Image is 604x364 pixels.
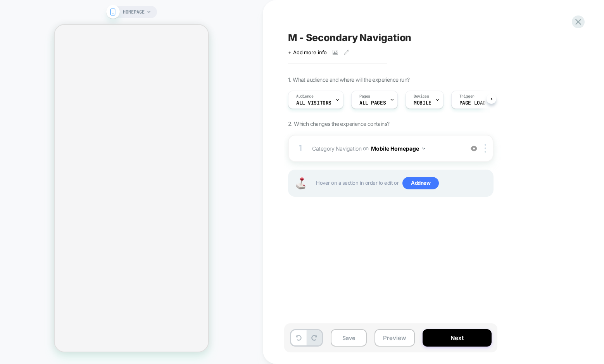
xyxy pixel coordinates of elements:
span: 2. Which changes the experience contains? [288,120,389,127]
span: M - Secondary Navigation [288,32,411,43]
img: Joystick [293,177,308,189]
span: Devices [414,94,429,99]
span: MOBILE [414,100,431,106]
div: 1 [297,141,304,156]
button: Save [331,329,367,347]
span: Hover on a section in order to edit or [316,177,489,189]
span: + Add more info [288,49,327,55]
img: crossed eye [471,145,477,152]
span: 1. What audience and where will the experience run? [288,76,409,83]
span: ALL PAGES [359,100,386,106]
button: Mobile Homepage [371,143,425,154]
span: HOMEPAGE [123,6,145,18]
img: down arrow [422,148,425,149]
span: Add new [402,177,439,189]
span: Audience [296,94,314,99]
span: Category Navigation [312,145,361,151]
span: Trigger [459,94,475,99]
button: Next [423,329,492,347]
span: All Visitors [296,100,331,106]
span: Page Load [459,100,486,106]
span: on [363,143,369,153]
img: close [485,144,486,153]
button: Preview [374,329,415,347]
span: Pages [359,94,370,99]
